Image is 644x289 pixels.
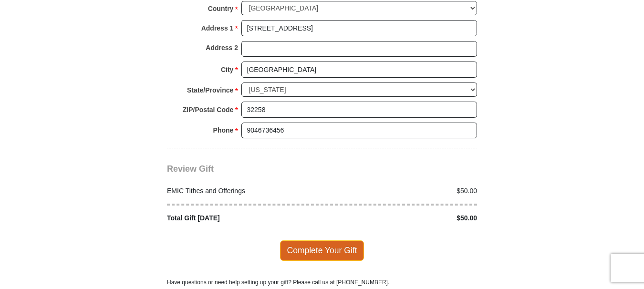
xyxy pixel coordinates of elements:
[206,41,238,54] strong: Address 2
[187,83,233,97] strong: State/Province
[183,103,234,116] strong: ZIP/Postal Code
[162,186,322,196] div: EMIC Tithes and Offerings
[162,213,322,223] div: Total Gift [DATE]
[167,278,477,287] p: Have questions or need help setting up your gift? Please call us at [PHONE_NUMBER].
[208,2,234,15] strong: Country
[322,213,482,223] div: $50.00
[221,63,233,76] strong: City
[322,186,482,196] div: $50.00
[167,164,214,174] span: Review Gift
[280,240,364,260] span: Complete Your Gift
[213,124,234,137] strong: Phone
[201,21,234,35] strong: Address 1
